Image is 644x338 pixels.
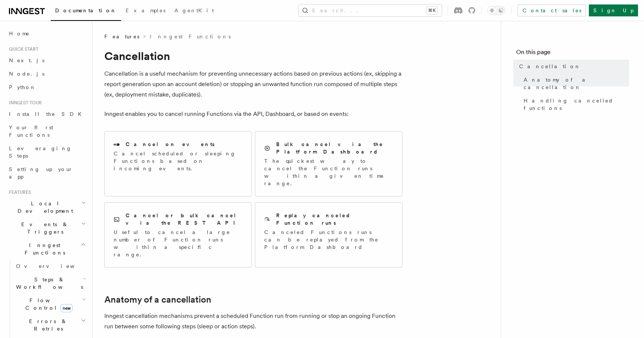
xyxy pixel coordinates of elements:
[276,140,393,155] h2: Bulk cancel via the Platform Dashboard
[9,111,86,117] span: Install the SDK
[9,166,73,180] span: Setting up your app
[9,145,72,159] span: Leveraging Steps
[13,315,88,335] button: Errors & Retries
[16,263,93,269] span: Overview
[519,63,581,70] span: Cancellation
[6,189,31,195] span: Features
[6,27,88,40] a: Home
[9,30,30,37] span: Home
[104,311,402,332] p: Inngest cancellation mechanisms prevent a scheduled Function run from running or stop an ongoing ...
[6,197,88,218] button: Local Development
[524,76,629,91] span: Anatomy of a cancellation
[6,46,38,52] span: Quick start
[276,212,393,227] h2: Replay canceled Function runs
[13,276,83,291] span: Steps & Workflows
[6,239,88,259] button: Inngest Functions
[6,121,88,142] a: Your first Functions
[9,84,36,90] span: Python
[13,259,88,273] a: Overview
[589,4,638,16] a: Sign Up
[9,124,53,138] span: Your first Functions
[126,140,215,148] h2: Cancel on events
[150,33,231,40] a: Inngest Functions
[104,294,211,305] a: Anatomy of a cancellation
[51,2,121,21] a: Documentation
[104,131,252,196] a: Cancel on eventsCancel scheduled or sleeping Functions based on incoming events.
[6,54,88,67] a: Next.js
[264,157,393,187] p: The quickest way to cancel the Function runs within a given time range.
[6,221,81,236] span: Events & Triggers
[114,150,243,172] p: Cancel scheduled or sleeping Functions based on incoming events.
[9,71,44,77] span: Node.js
[104,49,402,63] h1: Cancellation
[516,48,629,60] h4: On this page
[13,273,88,294] button: Steps & Workflows
[255,202,402,268] a: Replay canceled Function runsCanceled Functions runs can be replayed from the Platform Dashboard
[126,7,165,13] span: Examples
[524,97,629,112] span: Handling cancelled functions
[518,4,586,16] a: Contact sales
[516,60,629,73] a: Cancellation
[104,109,402,119] p: Inngest enables you to cancel running Functions via the API, Dashboard, or based on events:
[299,4,442,16] button: Search...⌘K
[104,69,402,100] p: Cancellation is a useful mechanism for preventing unnecessary actions based on previous actions (...
[126,212,243,227] h2: Cancel or bulk cancel via the REST API
[487,6,505,15] button: Toggle dark mode
[521,73,629,94] a: Anatomy of a cancellation
[6,241,80,256] span: Inngest Functions
[121,2,170,20] a: Examples
[104,202,252,268] a: Cancel or bulk cancel via the REST APIUseful to cancel a large number of Function runs within a s...
[6,218,88,239] button: Events & Triggers
[255,131,402,196] a: Bulk cancel via the Platform DashboardThe quickest way to cancel the Function runs within a given...
[6,80,88,94] a: Python
[6,142,88,162] a: Leveraging Steps
[6,107,88,121] a: Install the SDK
[55,7,117,13] span: Documentation
[60,304,73,312] span: new
[6,200,81,215] span: Local Development
[174,7,214,13] span: AgentKit
[170,2,218,20] a: AgentKit
[427,7,437,14] kbd: ⌘K
[6,100,42,106] span: Inngest tour
[114,228,243,258] p: Useful to cancel a large number of Function runs within a specific range.
[104,33,139,40] span: Features
[521,94,629,115] a: Handling cancelled functions
[6,67,88,80] a: Node.js
[6,162,88,183] a: Setting up your app
[9,57,44,63] span: Next.js
[13,294,88,315] button: Flow Controlnew
[13,297,82,312] span: Flow Control
[264,228,393,251] p: Canceled Functions runs can be replayed from the Platform Dashboard
[13,318,81,332] span: Errors & Retries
